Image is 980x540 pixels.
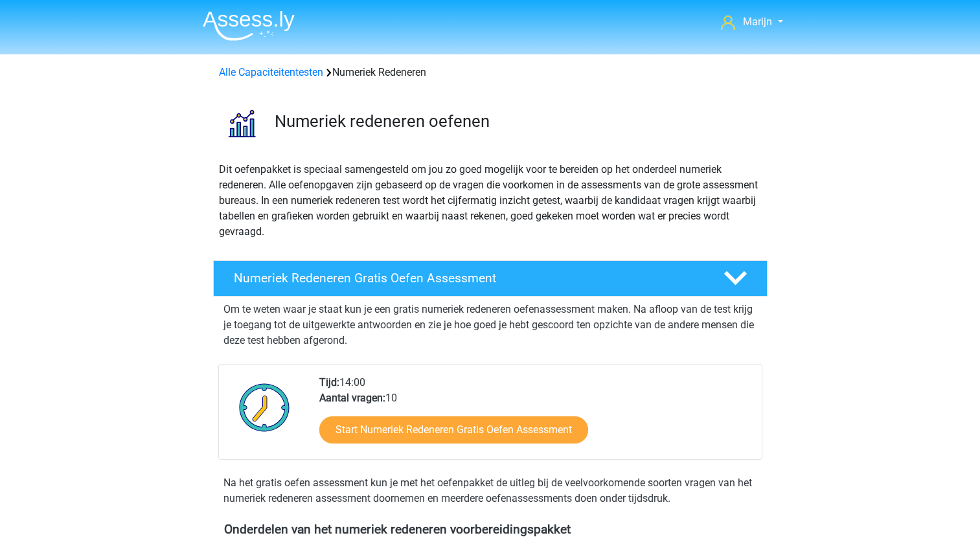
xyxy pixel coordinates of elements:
[275,111,757,131] h3: Numeriek redeneren oefenen
[203,10,295,41] img: Assessly
[224,522,757,537] h4: Onderdelen van het numeriek redeneren voorbereidingspakket
[223,302,757,348] p: Om te weten waar je staat kun je een gratis numeriek redeneren oefenassessment maken. Na afloop v...
[219,162,762,240] p: Dit oefenpakket is speciaal samengesteld om jou zo goed mogelijk voor te bereiden op het onderdee...
[218,475,762,506] div: Na het gratis oefen assessment kun je met het oefenpakket de uitleg bij de veelvoorkomende soorte...
[716,14,788,30] a: Marijn
[219,66,323,78] a: Alle Capaciteitentesten
[214,96,269,151] img: numeriek redeneren
[319,416,588,444] a: Start Numeriek Redeneren Gratis Oefen Assessment
[319,392,385,404] b: Aantal vragen:
[310,375,761,459] div: 14:00 10
[234,271,703,286] h4: Numeriek Redeneren Gratis Oefen Assessment
[319,376,339,388] b: Tijd:
[214,65,767,80] div: Numeriek Redeneren
[232,375,297,440] img: Klok
[743,16,772,28] span: Marijn
[208,260,773,297] a: Numeriek Redeneren Gratis Oefen Assessment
